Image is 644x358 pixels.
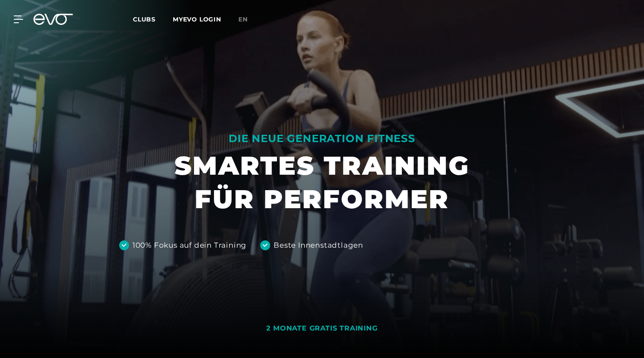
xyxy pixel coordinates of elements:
[173,15,221,23] a: MYEVO LOGIN
[266,324,377,333] div: 2 MONATE GRATIS TRAINING
[175,149,469,216] h1: SMARTES TRAINING FÜR PERFORMER
[238,15,258,24] a: en
[238,15,248,23] span: en
[133,15,173,23] a: Clubs
[132,240,247,251] div: 100% Fokus auf dein Training
[274,240,363,251] div: Beste Innenstadtlagen
[133,15,156,23] span: Clubs
[175,132,469,146] div: DIE NEUE GENERATION FITNESS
